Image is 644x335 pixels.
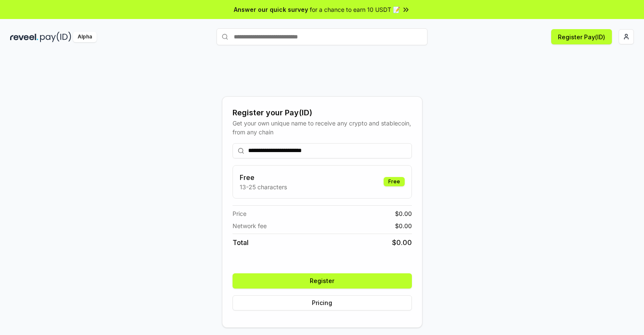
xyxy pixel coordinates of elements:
[392,237,412,248] span: $ 0.00
[233,273,412,289] button: Register
[395,221,412,230] span: $ 0.00
[233,209,246,218] span: Price
[234,5,308,14] span: Answer our quick survey
[233,295,412,310] button: Pricing
[73,32,97,42] div: Alpha
[40,32,71,42] img: pay_id
[551,29,612,44] button: Register Pay(ID)
[384,177,405,186] div: Free
[310,5,400,14] span: for a chance to earn 10 USDT 📝
[233,221,267,230] span: Network fee
[233,119,412,136] div: Get your own unique name to receive any crypto and stablecoin, from any chain
[240,172,287,182] h3: Free
[233,237,249,248] span: Total
[240,182,287,191] p: 13-25 characters
[395,209,412,218] span: $ 0.00
[233,107,412,119] div: Register your Pay(ID)
[10,32,38,42] img: reveel_dark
